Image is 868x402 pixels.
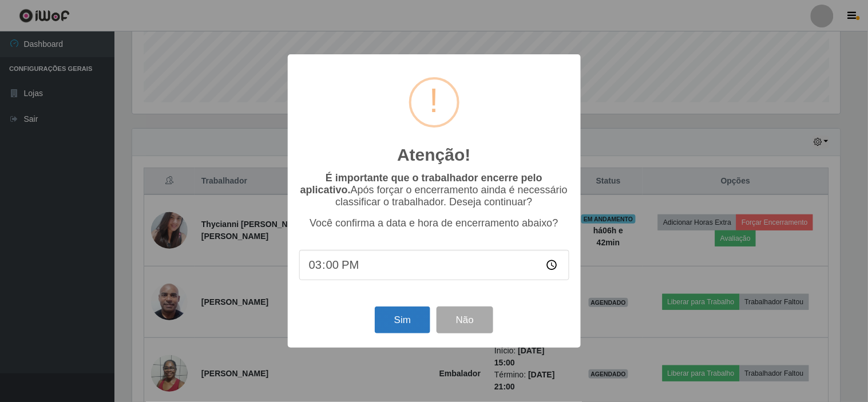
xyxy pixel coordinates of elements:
[299,172,569,208] p: Após forçar o encerramento ainda é necessário classificar o trabalhador. Deseja continuar?
[300,172,542,196] b: É importante que o trabalhador encerre pelo aplicativo.
[437,307,493,333] button: Não
[397,145,470,165] h2: Atenção!
[375,307,430,333] button: Sim
[299,217,569,229] p: Você confirma a data e hora de encerramento abaixo?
